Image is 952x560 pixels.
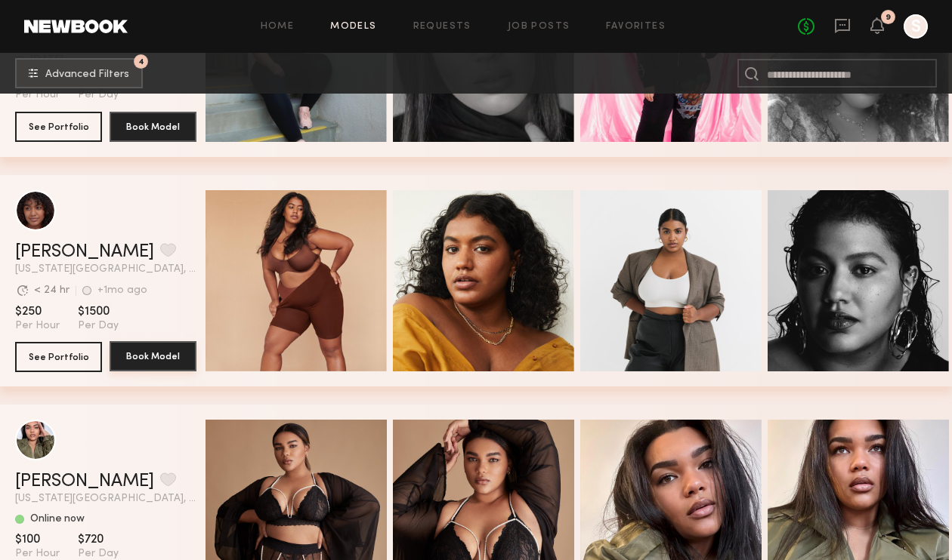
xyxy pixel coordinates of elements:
span: $100 [15,532,60,547]
span: [US_STATE][GEOGRAPHIC_DATA], [GEOGRAPHIC_DATA] [15,494,196,504]
a: [PERSON_NAME] [15,243,154,261]
a: Models [330,22,376,32]
span: 4 [138,58,144,65]
div: 9 [886,14,891,22]
button: See Portfolio [15,342,102,372]
span: Per Day [78,88,119,102]
a: Home [261,22,295,32]
div: +1mo ago [97,285,147,296]
button: 4Advanced Filters [15,58,143,88]
span: $250 [15,304,60,319]
a: S [904,14,928,38]
button: Book Model [110,112,196,142]
a: [PERSON_NAME] [15,472,154,491]
button: Book Model [110,341,196,371]
div: < 24 hr [34,285,70,296]
span: [US_STATE][GEOGRAPHIC_DATA], [GEOGRAPHIC_DATA] [15,264,196,275]
span: $1500 [78,304,119,319]
span: Per Day [78,319,119,333]
button: See Portfolio [15,112,102,142]
a: Book Model [110,342,196,372]
span: Per Hour [15,319,60,333]
a: Requests [413,22,471,32]
span: $720 [78,532,119,547]
a: Job Posts [508,22,570,32]
span: Advanced Filters [45,69,129,80]
a: Favorites [606,22,666,32]
span: Per Hour [15,88,60,102]
div: Online now [30,514,85,525]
